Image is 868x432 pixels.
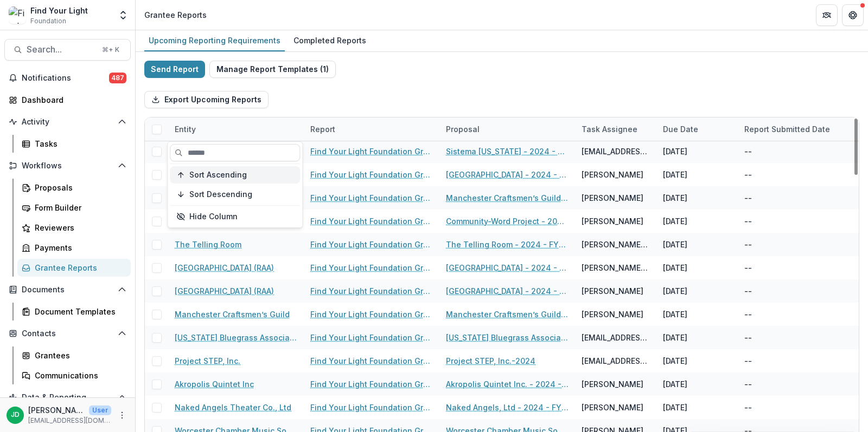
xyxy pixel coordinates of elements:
div: -- [744,309,752,320]
div: [PERSON_NAME] [582,285,643,297]
div: [PERSON_NAME][EMAIL_ADDRESS][DOMAIN_NAME] [582,239,650,250]
a: Payments [17,239,131,257]
a: [GEOGRAPHIC_DATA] - 2024 - FYL General Grant Application [446,262,569,273]
a: Find Your Light Foundation Grant Report [310,355,433,366]
button: Sort Descending [170,186,300,203]
button: Get Help [842,4,864,26]
a: Akropolis Quintet Inc. - 2024 - FYL General Grant Application [446,378,569,390]
div: -- [744,285,752,297]
div: -- [744,192,752,204]
img: Find Your Light [9,6,26,24]
div: [DATE] [656,396,738,419]
div: Communications [35,370,122,381]
button: Export Upcoming Reports [144,91,269,108]
div: [EMAIL_ADDRESS][DOMAIN_NAME] [582,355,650,366]
a: Find Your Light Foundation Grant Report [310,146,433,157]
span: Search... [27,44,95,55]
div: -- [744,332,752,343]
a: [GEOGRAPHIC_DATA] (RAA) [175,262,274,273]
div: Grantee Reports [144,9,207,21]
span: Sort Ascending [189,171,247,180]
a: Find Your Light Foundation Grant Report [310,262,433,273]
a: Find Your Light Foundation Grant Report [310,402,433,413]
a: Akropolis Quintet Inc [175,378,254,390]
a: The Telling Room - 2024 - FYL General Grant Application [446,239,569,250]
div: Grantee Reports [35,262,122,273]
a: [US_STATE] Bluegrass Association [175,332,297,343]
div: Tasks [35,138,122,149]
a: Document Templates [17,303,131,320]
span: Foundation [30,16,66,26]
div: -- [744,215,752,227]
div: Entity [168,117,304,141]
div: Jeffrey Dollinger [11,411,20,418]
div: [DATE] [656,372,738,396]
div: [PERSON_NAME] [582,169,643,180]
div: [DATE] [656,279,738,303]
button: Manage Report Templates (1) [209,61,336,78]
div: Upcoming Reporting Requirements [144,32,285,48]
div: Find Your Light [30,5,88,16]
div: Document Templates [35,306,122,317]
a: Sistema [US_STATE] - 2024 - FYL General Grant Application [446,146,569,157]
div: Dashboard [22,94,122,106]
a: Find Your Light Foundation Grant Report [310,215,433,227]
div: Due Date [656,117,738,141]
a: Manchester Craftsmen’s Guild [175,309,290,320]
div: [DATE] [656,326,738,349]
div: Proposal [439,117,575,141]
div: [DATE] [656,163,738,186]
a: Find Your Light Foundation Grant Report [310,285,433,297]
a: Completed Reports [289,30,371,51]
div: Grantees [35,350,122,361]
nav: breadcrumb [140,7,211,23]
a: Grantees [17,346,131,364]
div: Task Assignee [575,117,656,141]
button: More [116,409,129,422]
button: Send Report [144,61,205,78]
div: ⌘ + K [100,44,122,56]
div: [EMAIL_ADDRESS][DOMAIN_NAME] [582,332,650,343]
a: [GEOGRAPHIC_DATA] - 2024 - FYL General Grant Application [446,169,569,180]
div: -- [744,169,752,180]
div: Report [304,117,439,141]
span: Documents [22,285,113,294]
a: Project STEP, Inc.-2024 [446,355,535,366]
div: [EMAIL_ADDRESS][DOMAIN_NAME] [582,146,650,157]
p: [EMAIL_ADDRESS][DOMAIN_NAME] [28,416,111,426]
div: [DATE] [656,210,738,233]
div: [DATE] [656,140,738,163]
div: -- [744,146,752,157]
div: Reviewers [35,222,122,233]
a: The Telling Room [175,239,241,250]
div: -- [744,378,752,390]
button: Open Activity [4,113,131,130]
span: Sort Descending [189,190,252,199]
a: Communications [17,366,131,384]
div: [PERSON_NAME] [582,402,643,413]
a: Form Builder [17,199,131,217]
div: [PERSON_NAME] [582,309,643,320]
div: Report [304,123,342,135]
div: [PERSON_NAME] [582,378,643,390]
div: Payments [35,242,122,253]
button: Notifications487 [4,69,131,87]
button: Hide Column [170,208,300,225]
a: [US_STATE] Bluegrass Association - 2024 - FYL General Grant Application [446,332,569,343]
button: Search... [4,39,131,61]
button: Open Workflows [4,157,131,174]
div: -- [744,402,752,413]
a: [GEOGRAPHIC_DATA] - 2024 - FYL General Grant Application [446,285,569,297]
div: [PERSON_NAME] [582,192,643,204]
div: [DATE] [656,256,738,279]
div: Proposals [35,182,122,193]
div: -- [744,262,752,273]
div: -- [744,239,752,250]
div: Entity [168,123,202,135]
a: Dashboard [4,91,131,109]
a: [GEOGRAPHIC_DATA] (RAA) [175,285,274,297]
a: Find Your Light Foundation Grant Report [310,309,433,320]
a: Grantee Reports [17,259,131,277]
